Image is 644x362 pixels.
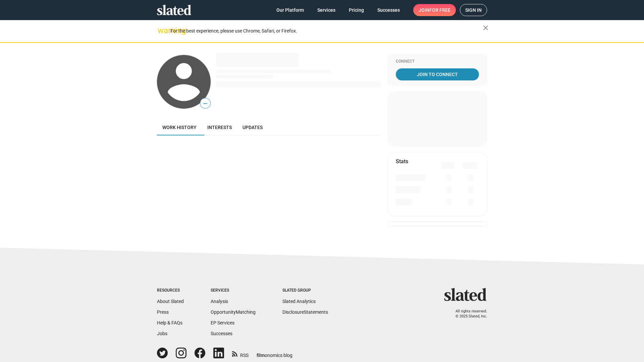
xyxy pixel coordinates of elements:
a: Help & FAQs [157,320,182,325]
a: EP Services [211,320,234,325]
a: Slated Analytics [282,299,316,304]
div: For the best experience, please use Chrome, Safari, or Firefox. [170,26,483,36]
span: Pricing [349,4,364,16]
span: Interests [207,125,232,130]
a: Successes [372,4,405,16]
a: Press [157,309,169,315]
a: Join To Connect [396,68,479,80]
a: filmonomics blog [257,347,292,359]
span: film [257,353,265,358]
a: DisclosureStatements [282,309,328,315]
mat-icon: close [482,24,490,32]
a: Interests [202,119,237,135]
div: Services [211,288,256,293]
span: Updates [243,125,263,130]
span: Sign in [465,4,482,16]
span: Work history [162,125,197,130]
a: Updates [237,119,268,135]
a: Analysis [211,299,228,304]
span: Our Platform [276,4,304,16]
a: About Slated [157,299,184,304]
a: RSS [232,348,249,359]
a: OpportunityMatching [211,309,256,315]
a: Services [312,4,341,16]
span: — [200,99,210,108]
span: Join To Connect [397,68,478,80]
p: All rights reserved. © 2025 Slated, Inc. [448,309,487,319]
span: for free [429,4,450,16]
div: Resources [157,288,184,293]
a: Jobs [157,331,167,336]
div: Connect [396,59,479,64]
a: Joinfor free [413,4,456,16]
span: Services [317,4,335,16]
span: Join [419,4,450,16]
mat-icon: warning [158,26,166,35]
div: Slated Group [282,288,328,293]
mat-card-title: Stats [396,158,408,165]
span: Successes [377,4,400,16]
a: Pricing [343,4,369,16]
a: Successes [211,331,232,336]
a: Work history [157,119,202,135]
a: Our Platform [271,4,309,16]
a: Sign in [460,4,487,16]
